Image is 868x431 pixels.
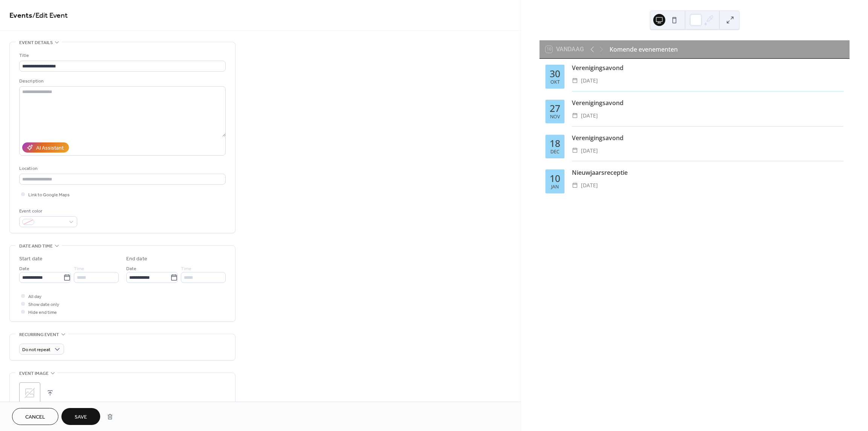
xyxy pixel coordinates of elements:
[19,165,224,173] div: Location
[550,139,560,148] div: 18
[9,8,32,23] a: Events
[581,111,598,120] span: [DATE]
[19,382,40,403] div: ;
[22,142,69,153] button: AI Assistant
[610,45,678,54] div: Komende evenementen
[550,115,560,119] div: nov
[126,265,136,273] span: Date
[74,265,84,273] span: Time
[19,265,29,273] span: Date
[581,76,598,85] span: [DATE]
[581,146,598,155] span: [DATE]
[22,345,50,354] span: Do not repeat
[572,168,844,177] div: Nieuwjaarsreceptie
[61,408,100,425] button: Save
[550,174,560,183] div: 10
[19,52,224,60] div: Title
[572,63,844,72] div: Verenigingsavond
[572,111,578,120] div: ​
[19,242,53,250] span: Date and time
[75,413,87,421] span: Save
[550,69,560,78] div: 30
[126,255,147,263] div: End date
[572,181,578,190] div: ​
[25,413,45,421] span: Cancel
[19,207,76,215] div: Event color
[181,265,191,273] span: Time
[12,408,58,425] button: Cancel
[28,293,41,301] span: All day
[19,39,53,47] span: Event details
[581,181,598,190] span: [DATE]
[28,191,70,199] span: Link to Google Maps
[36,144,64,152] div: AI Assistant
[572,133,844,142] div: Verenigingsavond
[551,185,559,190] div: jan
[572,76,578,85] div: ​
[19,331,59,339] span: Recurring event
[28,309,57,316] span: Hide end time
[19,255,43,263] div: Start date
[550,80,560,85] div: okt
[550,104,560,113] div: 27
[28,301,59,309] span: Show date only
[19,370,49,378] span: Event image
[32,8,68,23] span: / Edit Event
[572,146,578,155] div: ​
[550,150,559,154] div: dec
[19,77,224,85] div: Description
[572,98,844,107] div: Verenigingsavond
